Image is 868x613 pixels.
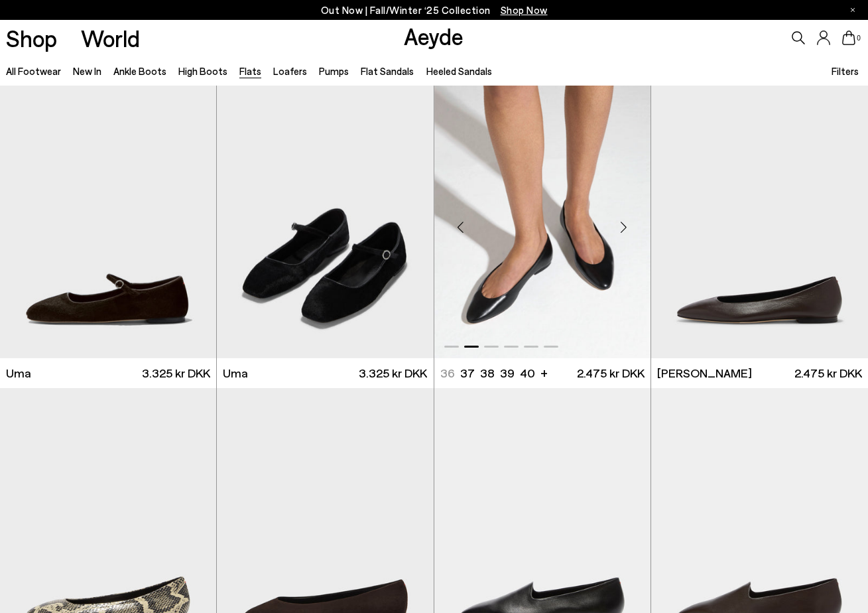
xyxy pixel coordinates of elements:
div: Previous slide [441,207,481,247]
span: 2.475 kr DKK [577,365,645,381]
img: Uma Ponyhair Flats [216,86,432,358]
img: Uma Ponyhair Flats [433,86,649,358]
li: 40 [520,365,535,381]
a: Heeled Sandals [426,65,492,77]
span: 3.325 kr DKK [142,365,210,381]
div: 2 / 6 [434,86,651,358]
span: 3.325 kr DKK [359,365,427,381]
a: Loafers [273,65,307,77]
a: New In [73,65,101,77]
img: Ellie Almond-Toe Flats [651,86,867,358]
a: Shop [6,27,57,50]
a: Next slide Previous slide [217,86,433,358]
span: 0 [855,34,862,42]
a: Aeyde [404,22,464,50]
div: 4 / 5 [433,86,649,358]
div: 2 / 6 [216,86,432,358]
a: Pumps [319,65,349,77]
img: Ellie Almond-Toe Flats [434,86,651,358]
img: Ellie Almond-Toe Flats [651,86,868,358]
a: 0 [842,31,855,45]
a: 36 37 38 39 40 + 2.475 kr DKK [434,358,651,388]
a: [PERSON_NAME] 2.475 kr DKK [651,358,868,388]
li: 38 [480,365,495,381]
li: + [540,364,548,381]
a: Flats [239,65,261,77]
ul: variant [440,365,531,381]
a: All Footwear [6,65,61,77]
a: Uma 3.325 kr DKK [217,358,433,388]
a: Next slide Previous slide [434,86,651,358]
p: Out Now | Fall/Winter ‘25 Collection [321,2,548,19]
span: 2.475 kr DKK [794,365,862,381]
li: 39 [500,365,515,381]
span: [PERSON_NAME] [657,365,752,381]
a: World [81,27,140,50]
span: Uma [6,365,31,381]
a: Flat Sandals [361,65,414,77]
li: 37 [460,365,475,381]
img: Uma Ponyhair Flats [217,86,433,358]
div: Next slide [604,207,644,247]
a: Ankle Boots [113,65,166,77]
span: Uma [223,365,248,381]
a: High Boots [178,65,227,77]
span: Filters [832,65,859,77]
div: 3 / 6 [651,86,867,358]
div: 3 / 5 [217,86,433,358]
span: Navigate to /collections/new-in [501,4,548,16]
